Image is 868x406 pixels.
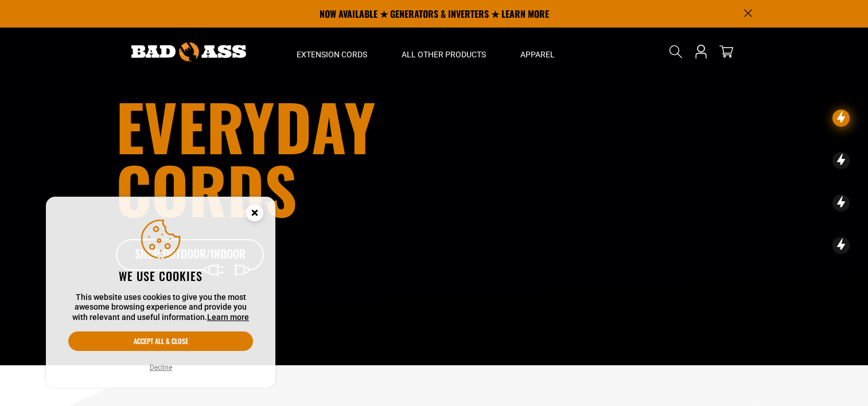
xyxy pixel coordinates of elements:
[207,313,249,322] a: Learn more
[68,268,253,283] h2: We use cookies
[503,28,572,76] summary: Apparel
[116,95,498,221] h1: Everyday cords
[68,292,253,323] p: This website uses cookies to give you the most awesome browsing experience and provide you with r...
[46,197,275,388] aside: Cookie Consent
[146,362,176,373] button: Decline
[402,49,486,60] span: All Other Products
[68,331,253,351] button: Accept all & close
[384,28,503,76] summary: All Other Products
[131,42,246,61] img: Bad Ass Extension Cords
[667,42,685,61] summary: Search
[279,28,384,76] summary: Extension Cords
[297,49,367,60] span: Extension Cords
[520,49,555,60] span: Apparel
